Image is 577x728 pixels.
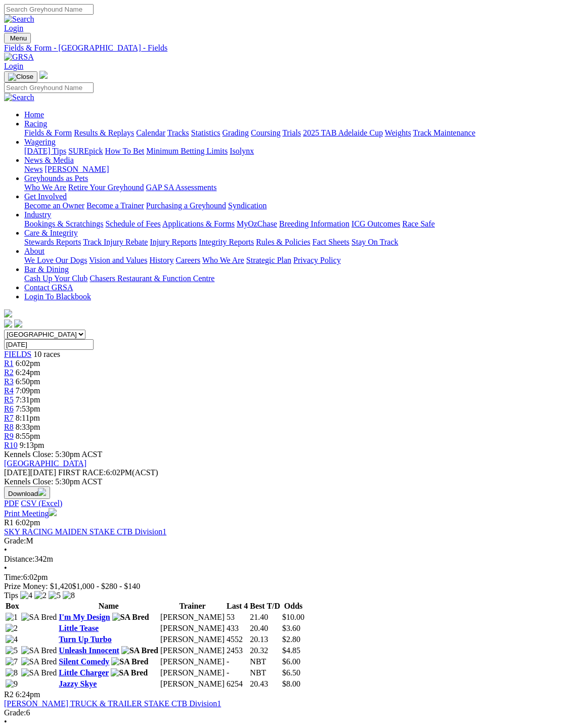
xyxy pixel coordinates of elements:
[58,601,159,611] th: Name
[279,219,349,228] a: Breeding Information
[150,238,197,246] a: Injury Reports
[4,468,56,477] span: [DATE]
[16,690,40,699] span: 6:24pm
[4,414,14,422] span: R7
[24,147,573,156] div: Wagering
[226,601,248,611] th: Last 4
[230,147,254,155] a: Isolynx
[86,201,144,210] a: Become a Trainer
[20,591,32,600] img: 4
[4,4,94,15] input: Search
[59,657,109,666] a: Silent Comedy
[4,82,94,93] input: Search
[167,128,189,137] a: Tracks
[24,201,84,210] a: Become an Owner
[58,468,106,477] span: FIRST RACE:
[249,679,281,689] td: 20.43
[282,601,305,611] th: Odds
[4,450,102,459] span: Kennels Close: 5:30pm ACST
[24,283,73,292] a: Contact GRSA
[249,634,281,645] td: 20.13
[4,404,14,413] a: R6
[59,624,99,632] a: Little Tease
[21,646,57,655] img: SA Bred
[4,423,14,431] a: R8
[282,613,304,621] span: $10.00
[146,147,228,155] a: Minimum Betting Limits
[4,536,573,545] div: M
[146,183,217,192] a: GAP SA Assessments
[16,386,40,395] span: 7:09pm
[4,509,57,518] a: Print Meeting
[59,635,111,644] a: Turn Up Turbo
[249,612,281,622] td: 21.40
[160,668,225,678] td: [PERSON_NAME]
[16,395,40,404] span: 7:31pm
[16,518,40,527] span: 6:02pm
[59,613,110,621] a: I'm My Design
[24,201,573,210] div: Get Involved
[58,468,158,477] span: 6:02PM(ACST)
[4,582,573,591] div: Prize Money: $1,420
[282,657,300,666] span: $6.00
[162,219,235,228] a: Applications & Forms
[34,591,47,600] img: 2
[33,350,60,358] span: 10 races
[24,119,47,128] a: Racing
[6,624,18,633] img: 2
[105,147,145,155] a: How To Bet
[249,668,281,678] td: NBT
[160,634,225,645] td: [PERSON_NAME]
[24,274,87,283] a: Cash Up Your Club
[4,93,34,102] img: Search
[199,238,254,246] a: Integrity Reports
[136,128,165,137] a: Calendar
[249,657,281,667] td: NBT
[160,679,225,689] td: [PERSON_NAME]
[4,486,50,499] button: Download
[24,128,573,138] div: Racing
[4,699,221,708] a: [PERSON_NAME] TRUCK & TRAILER STAKE CTB Division1
[24,110,44,119] a: Home
[191,128,220,137] a: Statistics
[24,183,573,192] div: Greyhounds as Pets
[4,33,31,43] button: Toggle navigation
[282,635,300,644] span: $2.80
[303,128,383,137] a: 2025 TAB Adelaide Cup
[4,368,14,377] a: R2
[14,320,22,328] img: twitter.svg
[21,668,57,677] img: SA Bred
[24,183,66,192] a: Who We Are
[4,717,7,726] span: •
[351,238,398,246] a: Stay On Track
[160,657,225,667] td: [PERSON_NAME]
[4,441,18,449] a: R10
[59,668,109,677] a: Little Charger
[251,128,281,137] a: Coursing
[4,555,573,564] div: 342m
[16,377,40,386] span: 6:50pm
[24,219,573,229] div: Industry
[16,359,40,368] span: 6:02pm
[226,612,248,622] td: 53
[49,508,57,516] img: printer.svg
[4,527,166,536] a: SKY RACING MAIDEN STAKE CTB Division1
[6,602,19,610] span: Box
[49,591,61,600] img: 5
[249,623,281,633] td: 20.40
[4,690,14,699] span: R2
[74,128,134,137] a: Results & Replays
[4,53,34,62] img: GRSA
[6,679,18,689] img: 9
[228,201,267,210] a: Syndication
[246,256,291,264] a: Strategic Plan
[6,646,18,655] img: 5
[4,62,23,70] a: Login
[413,128,475,137] a: Track Maintenance
[105,219,160,228] a: Schedule of Fees
[4,432,14,440] a: R9
[20,441,45,449] span: 9:13pm
[4,573,573,582] div: 6:02pm
[6,613,18,622] img: 1
[72,582,141,590] span: $1,000 - $280 - $140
